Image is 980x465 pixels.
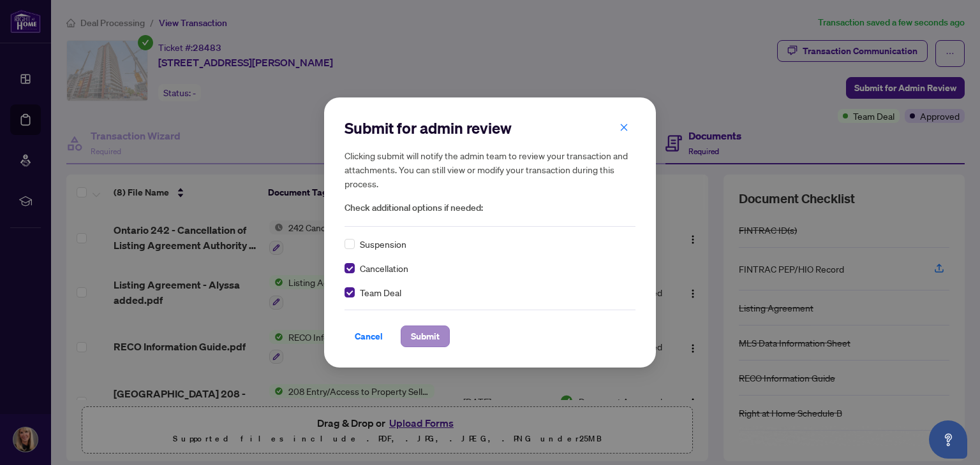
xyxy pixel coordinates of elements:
[620,123,628,132] span: close
[355,326,383,347] span: Cancel
[345,201,635,215] span: Check additional options if needed:
[360,261,408,275] span: Cancellation
[411,326,440,347] span: Submit
[345,325,393,347] button: Cancel
[345,148,635,190] h5: Clicking submit will notify the admin team to review your transaction and attachments. You can st...
[401,325,450,347] button: Submit
[929,420,967,459] button: Open asap
[345,118,635,138] h2: Submit for admin review
[360,237,406,251] span: Suspension
[360,285,401,299] span: Team Deal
